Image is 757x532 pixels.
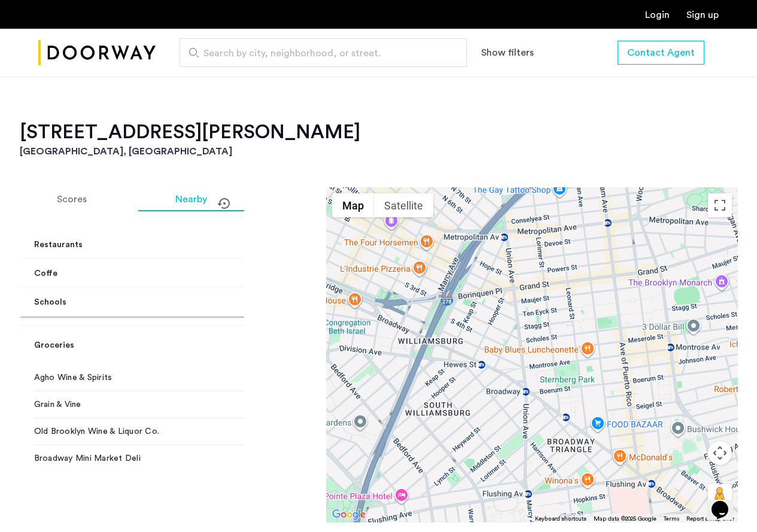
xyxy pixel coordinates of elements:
[329,507,369,522] img: Google
[664,515,679,523] a: Terms (opens in new tab)
[34,239,290,251] mat-panel-title: Restaurants
[226,425,303,437] div: 3 min walk
[34,296,290,309] mat-panel-title: Schools
[57,194,87,204] span: Scores
[226,372,303,384] div: 2 min walk
[34,267,290,280] mat-panel-title: Coffe
[686,10,719,20] a: Registration
[34,425,217,437] span: Old Brooklyn Wine & Liquor Co.
[594,516,656,522] span: Map data ©2025 Google
[374,193,433,217] button: Show satellite imagery
[708,441,732,465] button: Map camera controls
[38,31,156,75] img: logo
[686,515,734,523] a: Report a map error
[226,399,303,411] div: 3 min walk
[34,372,217,384] span: Agho Wine & Spirits
[332,193,374,217] button: Show street map
[175,194,207,204] span: Nearby
[34,452,217,464] span: Broadway Mini Market Deli
[20,288,318,317] mat-expansion-panel-header: Schools
[203,46,433,60] span: Search by city, neighborhood, or street.
[20,259,318,288] mat-expansion-panel-header: Coffe
[618,41,704,65] button: button
[20,326,318,364] mat-expansion-panel-header: Groceries
[20,144,738,159] h3: [GEOGRAPHIC_DATA], [GEOGRAPHIC_DATA]
[708,193,732,217] button: Toggle fullscreen view
[226,452,303,464] div: 4 min walk
[329,507,369,522] a: Open this area in Google Maps (opens a new window)
[20,120,738,144] h2: [STREET_ADDRESS][PERSON_NAME]
[180,38,467,67] input: Apartment Search
[627,45,695,60] span: Contact Agent
[38,31,156,75] a: Cazamio Logo
[707,484,745,520] iframe: chat widget
[20,230,318,259] mat-expansion-panel-header: Restaurants
[34,339,290,352] mat-panel-title: Groceries
[481,45,534,60] button: Show or hide filters
[645,10,670,20] a: Login
[34,399,217,411] span: Grain & Vine
[535,515,586,523] button: Keyboard shortcuts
